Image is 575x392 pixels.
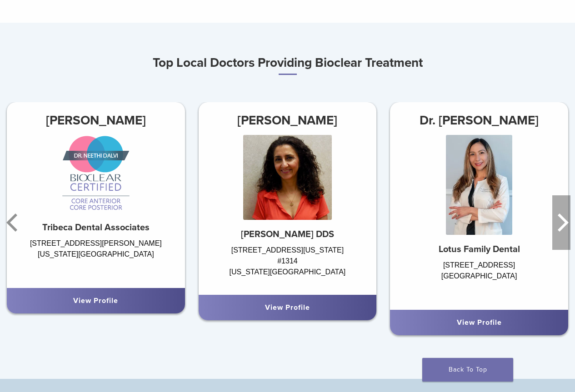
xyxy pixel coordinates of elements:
h3: [PERSON_NAME] [7,109,185,131]
img: Dr. Nina Kiani [243,135,332,220]
img: Dr. Alejandra Sanchez [446,135,512,235]
img: Dr. Neethi Dalvi [62,135,130,213]
div: [STREET_ADDRESS][US_STATE] #1314 [US_STATE][GEOGRAPHIC_DATA] [199,245,377,286]
h3: [PERSON_NAME] [199,109,377,131]
a: View Profile [265,303,310,312]
h3: Dr. [PERSON_NAME] [390,109,568,131]
a: Back To Top [422,358,513,382]
button: Previous [5,195,23,250]
a: View Profile [457,318,502,327]
strong: [PERSON_NAME] DDS [241,229,334,240]
a: View Profile [73,296,118,305]
div: [STREET_ADDRESS][PERSON_NAME] [US_STATE][GEOGRAPHIC_DATA] [7,238,185,279]
strong: Tribeca Dental Associates [42,222,150,233]
div: [STREET_ADDRESS] [GEOGRAPHIC_DATA] [390,260,568,301]
strong: Lotus Family Dental [439,244,520,255]
button: Next [552,195,570,250]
